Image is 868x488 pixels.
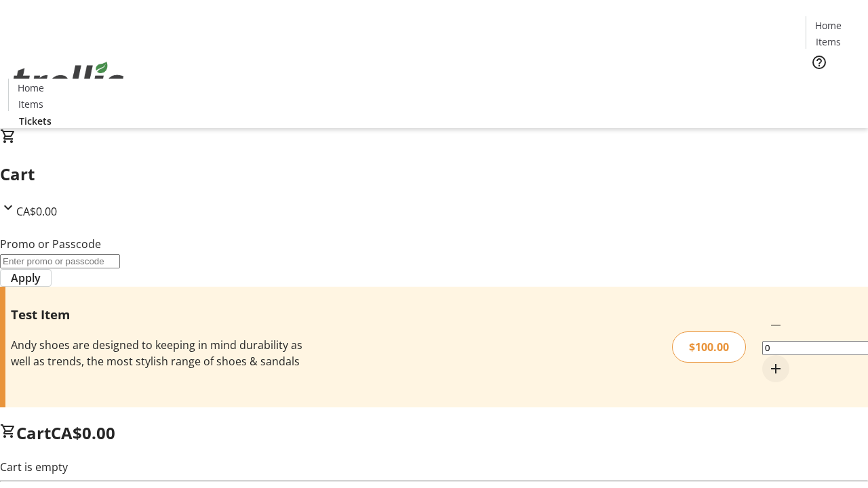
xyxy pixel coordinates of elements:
a: Tickets [806,79,860,93]
a: Tickets [8,114,62,128]
button: Help [806,49,833,76]
span: Tickets [19,114,52,128]
span: Apply [11,270,41,286]
span: Home [18,81,44,95]
span: Tickets [816,79,849,93]
img: Orient E2E Organization anWVwFg3SF's Logo [8,47,129,115]
a: Home [806,18,850,33]
a: Items [806,35,850,49]
h3: Test Item [11,305,307,324]
span: Items [816,35,841,49]
div: $100.00 [672,331,746,363]
span: CA$0.00 [51,422,115,444]
button: Increment by one [762,355,789,382]
span: Items [18,97,43,111]
a: Home [9,81,52,95]
span: Home [815,18,842,33]
div: Andy shoes are designed to keeping in mind durability as well as trends, the most stylish range o... [11,337,307,369]
a: Items [9,97,52,111]
span: CA$0.00 [16,204,57,219]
